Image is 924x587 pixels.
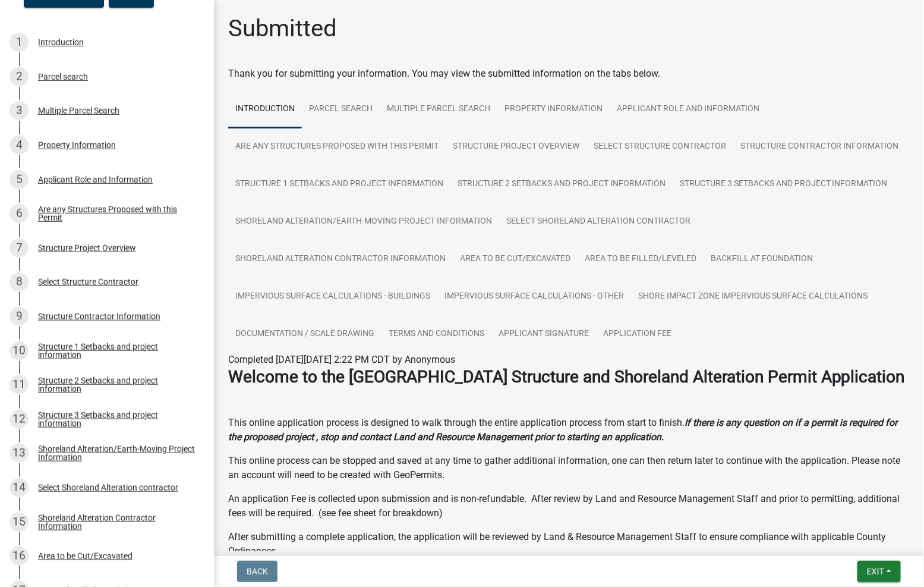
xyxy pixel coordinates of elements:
div: 4 [10,136,29,155]
div: Select Structure Contractor [38,278,138,286]
a: Shore Impact Zone Impervious Surface Calculations [631,278,875,316]
div: 14 [10,478,29,497]
div: 15 [10,513,29,532]
a: Application Fee [596,315,679,353]
div: 3 [10,101,29,120]
div: 12 [10,410,29,429]
a: Select Structure Contractor [586,128,733,166]
div: 13 [10,444,29,463]
div: 9 [10,307,29,326]
a: Structure Contractor Information [733,128,906,166]
a: Area to be Cut/Excavated [453,240,578,278]
a: Select Shoreland Alteration contractor [499,203,698,241]
strong: Welcome to the [GEOGRAPHIC_DATA] Structure and Shoreland Alteration Permit Application [228,367,905,387]
p: This online process can be stopped and saved at any time to gather additional information, one ca... [228,454,910,482]
a: Parcel search [302,90,380,128]
button: Back [237,561,277,582]
a: Structure 1 Setbacks and project information [228,165,450,203]
h1: Submitted [228,14,337,43]
a: Area to be Filled/Leveled [578,240,704,278]
div: Parcel search [38,73,88,81]
a: Introduction [228,90,302,128]
div: Area to be Cut/Excavated [38,552,133,560]
span: Back [247,567,268,576]
div: Multiple Parcel Search [38,106,119,115]
a: Property Information [497,90,610,128]
p: After submitting a complete application, the application will be reviewed by Land & Resource Mana... [228,530,910,558]
div: 6 [10,204,29,223]
div: 5 [10,170,29,189]
a: Structure 2 Setbacks and project information [450,165,673,203]
div: 8 [10,272,29,291]
div: Structure Project Overview [38,244,136,252]
a: Terms and Conditions [381,315,491,353]
div: Thank you for submitting your information. You may view the submitted information on the tabs below. [228,67,910,81]
a: Applicant Role and Information [610,90,767,128]
strong: If there is any question on if a permit is required for the proposed project , stop and contact L... [228,417,898,442]
div: Structure 3 Setbacks and project information [38,411,195,428]
span: Completed [DATE][DATE] 2:22 PM CDT by Anonymous [228,354,455,365]
div: 16 [10,547,29,566]
a: Shoreland Alteration Contractor Information [228,240,453,278]
span: Exit [867,567,884,576]
div: 2 [10,67,29,86]
div: 7 [10,238,29,258]
a: Structure Project Overview [446,128,586,166]
a: Impervious Surface Calculations - Other [437,278,631,316]
div: Introduction [38,38,84,46]
div: Select Shoreland Alteration contractor [38,484,178,492]
p: An application Fee is collected upon submission and is non-refundable. After review by Land and R... [228,492,910,520]
a: Documentation / Scale Drawing [228,315,381,353]
div: 11 [10,375,29,394]
a: Backfill at foundation [704,240,820,278]
p: This online application process is designed to walk through the entire application process from s... [228,416,910,444]
div: Applicant Role and Information [38,175,153,184]
div: 1 [10,33,29,52]
div: Structure 2 Setbacks and project information [38,376,195,393]
div: Structure 1 Setbacks and project information [38,343,195,359]
a: Shoreland Alteration/Earth-Moving Project Information [228,203,499,241]
div: 10 [10,341,29,360]
button: Exit [857,561,901,582]
div: Shoreland Alteration/Earth-Moving Project Information [38,445,195,462]
a: Applicant Signature [491,315,596,353]
div: Structure Contractor Information [38,312,160,321]
div: Are any Structures Proposed with this Permit [38,205,195,222]
a: Impervious Surface Calculations - Buildings [228,278,437,316]
div: Property Information [38,141,116,149]
div: Shoreland Alteration Contractor Information [38,514,195,531]
a: Multiple Parcel Search [380,90,497,128]
a: Structure 3 Setbacks and project information [673,165,895,203]
a: Are any Structures Proposed with this Permit [228,128,446,166]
